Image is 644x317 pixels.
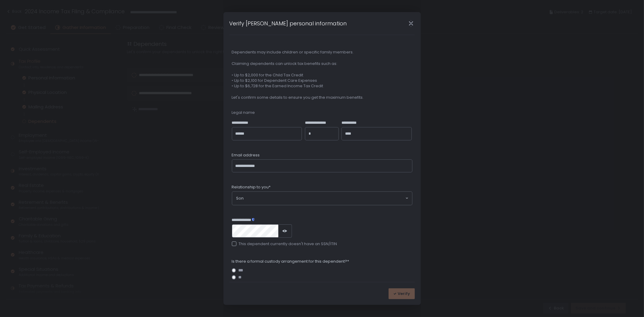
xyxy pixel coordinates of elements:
div: Search for option [232,192,412,205]
div: Legal name [232,110,412,115]
span: • Up to $6,728 for the Earned Income Tax Credit [232,83,412,89]
span: Relationship to you* [232,184,271,190]
span: Let's confirm some details to ensure you get the maximum benefits. [232,95,412,100]
input: Search for option [244,195,405,201]
span: Son [236,195,244,201]
div: Close [402,20,421,27]
span: Is there a formal custody arrangement for this dependent?* [232,259,349,264]
span: Claiming dependents can unlock tax benefits such as: [232,61,412,66]
h1: Verify [PERSON_NAME] personal information [229,19,347,27]
span: Dependents may include children or specific family members. [232,50,412,55]
span: Email address [232,152,260,158]
span: • Up to $2,100 for Dependent Care Expenses [232,78,412,83]
span: • Up to $2,000 for the Child Tax Credit [232,72,412,78]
